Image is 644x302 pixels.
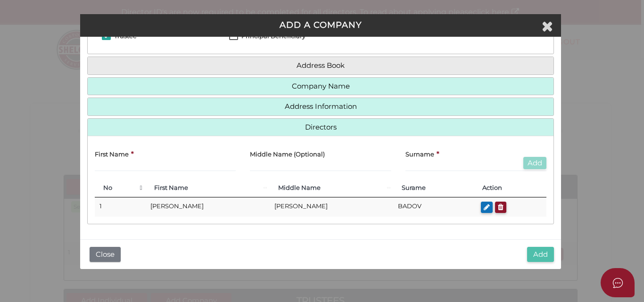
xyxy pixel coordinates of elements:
th: No: activate to sort column descending [95,179,146,197]
td: [PERSON_NAME] [270,197,393,217]
button: Add [527,247,554,262]
td: 1 [95,197,146,217]
th: Action [474,179,546,197]
td: [PERSON_NAME] [146,197,269,217]
th: Middle Name: activate to sort column ascending [270,179,393,197]
button: Add [523,157,546,170]
td: BADOV [393,197,474,217]
button: Open asap [601,268,635,297]
button: Close [90,247,121,262]
th: First Name: activate to sort column ascending [146,179,269,197]
th: Surame [393,179,474,197]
